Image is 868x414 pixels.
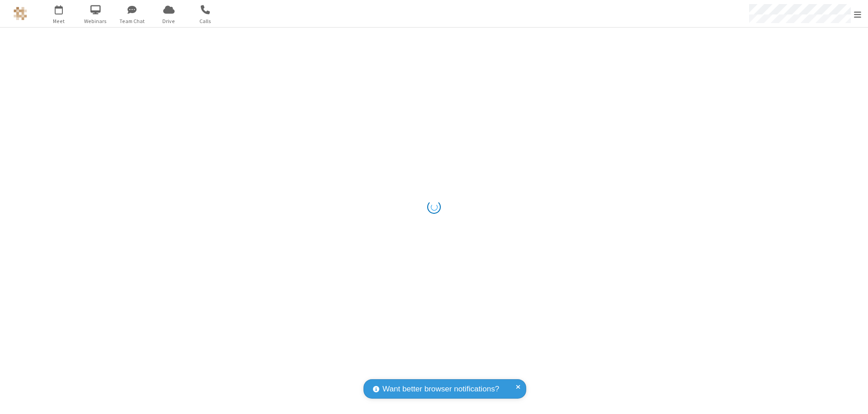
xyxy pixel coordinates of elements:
[152,17,186,25] span: Drive
[189,17,222,25] span: Calls
[115,17,149,25] span: Team Chat
[14,7,27,20] img: QA Selenium DO NOT DELETE OR CHANGE
[79,17,113,25] span: Webinars
[382,383,499,395] span: Want better browser notifications?
[42,17,76,25] span: Meet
